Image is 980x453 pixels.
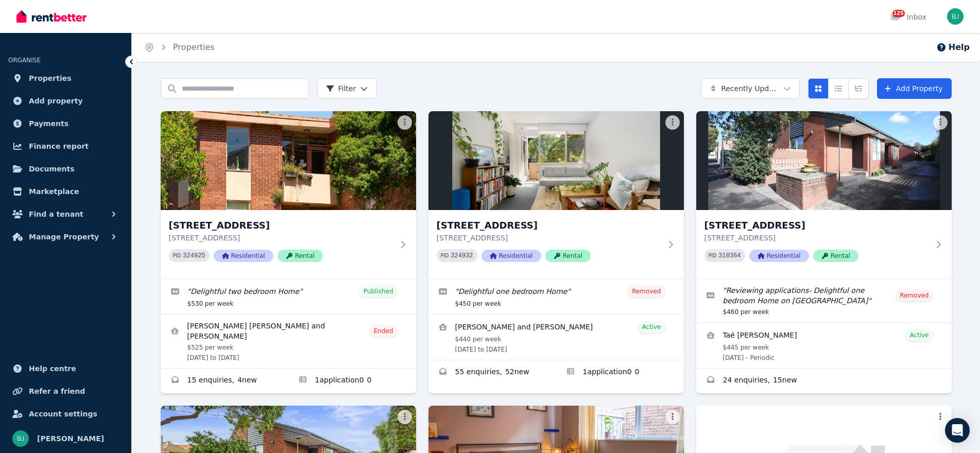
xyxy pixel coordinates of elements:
code: 324932 [451,252,473,259]
button: Compact list view [828,78,849,99]
button: More options [398,115,412,130]
a: Account settings [8,404,123,424]
img: 4/282 Langridge Street, Abbotsford [428,111,684,210]
button: More options [665,410,680,424]
span: Finance report [29,140,89,152]
a: 4/282 Langridge Street, Abbotsford[STREET_ADDRESS][STREET_ADDRESS]PID 324932ResidentialRental [428,111,684,278]
img: RentBetter [16,9,87,24]
span: Help centre [29,362,76,375]
span: Recently Updated [721,83,779,94]
button: More options [933,115,948,130]
code: 310364 [718,252,741,259]
a: Properties [8,68,123,89]
h3: [STREET_ADDRESS] [169,218,393,233]
button: Manage Property [8,226,123,247]
a: Enquiries for 4/282 Langridge Street, Abbotsford [428,360,556,385]
button: More options [398,410,412,424]
a: Properties [173,42,215,52]
a: Finance report [8,136,123,156]
span: Add property [29,95,83,107]
span: Account settings [29,408,97,420]
div: Open Intercom Messenger [945,418,970,443]
a: Add property [8,91,123,111]
a: Applications for 5/282 Langridge Street, Abbotsford [288,369,416,393]
a: Payments [8,113,123,134]
span: Documents [29,163,75,175]
button: Card view [808,78,829,99]
span: Residential [214,250,273,262]
span: [PERSON_NAME] [37,432,104,445]
a: Refer a friend [8,381,123,402]
a: Add Property [877,78,952,99]
a: Edit listing: Delightful one bedroom Home [428,279,684,314]
span: Rental [278,250,323,262]
h3: [STREET_ADDRESS] [437,218,661,233]
small: PID [709,253,717,258]
a: Edit listing: Delightful two bedroom Home [161,279,416,314]
a: Applications for 4/282 Langridge Street, Abbotsford [556,360,684,385]
img: 5/282 Langridge Street, Abbotsford [161,111,416,210]
a: Help centre [8,358,123,379]
span: Rental [813,250,858,262]
p: [STREET_ADDRESS] [704,233,929,243]
span: Payments [29,117,68,130]
a: Edit listing: Reviewing applications- Delightful one bedroom Home on Larnoo Ave [696,279,952,322]
span: Manage Property [29,231,99,243]
img: unit 5/1 Larnoo Avenue, Brunswick West [696,111,952,210]
div: Inbox [890,12,926,22]
span: Find a tenant [29,208,83,220]
span: 125 [892,10,905,17]
button: Filter [317,78,377,99]
div: View options [808,78,869,99]
span: Residential [482,250,541,262]
img: Bom Jin [947,8,964,25]
button: Find a tenant [8,204,123,224]
button: Help [936,41,970,54]
a: View details for LEWELYN BRADLEY TOLLETT and Merina Penanueva [428,315,684,360]
span: Properties [29,72,72,84]
span: Refer a friend [29,385,85,397]
img: Bom Jin [12,430,29,447]
button: Expanded list view [848,78,869,99]
a: Documents [8,159,123,179]
a: Enquiries for 5/282 Langridge Street, Abbotsford [161,369,288,393]
p: [STREET_ADDRESS] [169,233,393,243]
p: [STREET_ADDRESS] [437,233,661,243]
nav: Breadcrumb [132,33,227,62]
span: Residential [749,250,809,262]
a: 5/282 Langridge Street, Abbotsford[STREET_ADDRESS][STREET_ADDRESS]PID 324925ResidentialRental [161,111,416,278]
a: View details for Taé Jean Julien [696,323,952,368]
code: 324925 [183,252,205,259]
span: Marketplace [29,185,79,198]
small: PID [173,253,181,258]
span: ORGANISE [8,57,41,64]
span: Rental [545,250,591,262]
span: Filter [326,83,356,94]
a: Enquiries for unit 5/1 Larnoo Avenue, Brunswick West [696,369,952,393]
a: Marketplace [8,181,123,202]
a: unit 5/1 Larnoo Avenue, Brunswick West[STREET_ADDRESS][STREET_ADDRESS]PID 310364ResidentialRental [696,111,952,278]
h3: [STREET_ADDRESS] [704,218,929,233]
a: View details for Leala Rose Carney-Chapus and Jack McGregor-Smith [161,315,416,368]
small: PID [441,253,449,258]
button: More options [665,115,680,130]
button: Recently Updated [701,78,800,99]
button: More options [933,410,948,424]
